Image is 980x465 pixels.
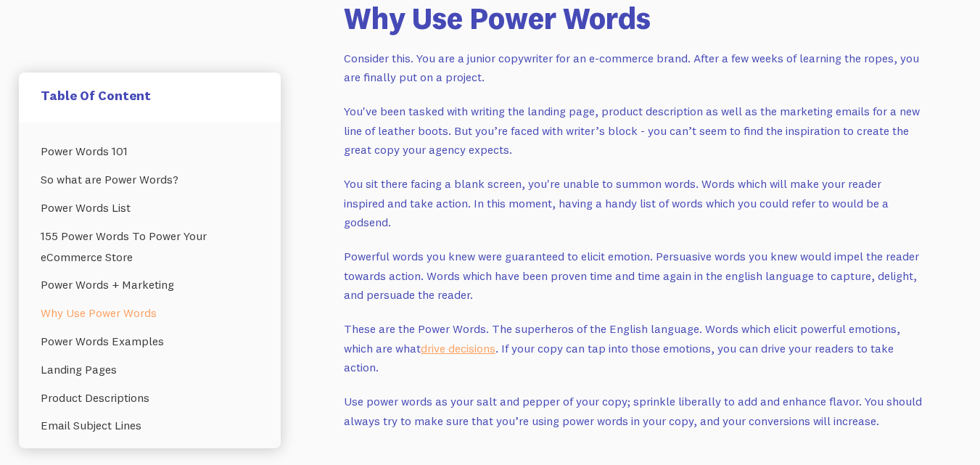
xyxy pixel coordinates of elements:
p: Consider this. You are a junior copywriter for an e-commerce brand. After a few weeks of learning... [344,49,924,87]
a: Product Descriptions [41,384,259,412]
a: drive decisions [421,341,495,355]
a: Why Use Power Words [41,299,259,327]
p: These are the Power Words. The superheros of the English language. Words which elicit powerful em... [344,319,924,377]
a: Power Words List [41,194,259,222]
p: You've been tasked with writing the landing page, product description as well as the marketing em... [344,102,924,160]
a: Email Subject Lines [41,411,259,440]
a: Power Words 101 [41,137,259,165]
a: Power Words + Marketing [41,271,259,299]
p: You sit there facing a blank screen, you're unable to summon words. Words which will make your re... [344,174,924,232]
p: Use power words as your salt and pepper of your copy; sprinkle liberally to add and enhance flavo... [344,392,924,430]
h5: Table Of Content [41,87,259,104]
a: Power Words Examples [41,327,259,355]
p: Powerful words you knew were guaranteed to elicit emotion. Persuasive words you knew would impel ... [344,247,924,305]
a: 155 Power Words To Power Your eCommerce Store [41,222,259,271]
a: So what are Power Words? [41,165,259,194]
a: Landing Pages [41,355,259,384]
